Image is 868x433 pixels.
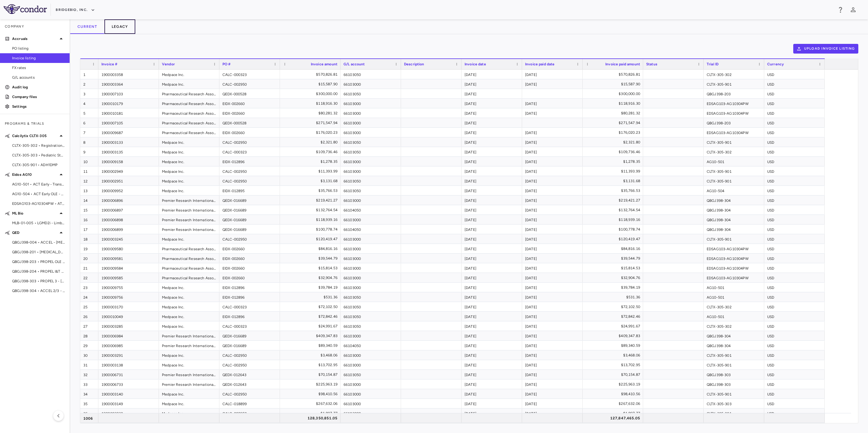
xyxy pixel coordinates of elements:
[462,195,522,205] div: [DATE]
[80,118,98,127] div: 6
[98,263,159,273] div: 1900009584
[159,263,219,273] div: Pharmaceutical Research Associates,
[522,341,583,350] div: [DATE]
[98,312,159,321] div: 1900010049
[98,70,159,79] div: 1900003358
[98,195,159,205] div: 1900006896
[340,331,401,340] div: 66103000
[219,195,280,205] div: QEDX-016689
[80,215,98,224] div: 16
[98,244,159,253] div: 1900009580
[56,5,95,15] button: BridgeBio, Inc.
[764,302,825,311] div: USD
[98,283,159,292] div: 1900009755
[219,70,280,79] div: CALC-000323
[522,283,583,292] div: [DATE]
[764,70,825,79] div: USD
[219,234,280,244] div: CALC-002950
[4,4,47,14] img: logo-full-SnFGN8VE.png
[159,331,219,340] div: Premier Research International LLC
[12,259,65,264] span: QBGJ398-203 • PROPEL OLE - [MEDICAL_DATA]
[80,108,98,118] div: 5
[522,350,583,360] div: [DATE]
[219,302,280,311] div: CALC-000323
[80,79,98,89] div: 2
[764,341,825,350] div: USD
[98,166,159,176] div: 1900002949
[98,118,159,127] div: 1900007105
[159,128,219,137] div: Pharmaceutical Research Associates,
[704,292,764,302] div: AG10-501
[462,225,522,234] div: [DATE]
[522,215,583,224] div: [DATE]
[12,143,65,148] span: CLTX-305-302 • Registrational & LTE - ADH1
[340,312,401,321] div: 66103050
[462,147,522,156] div: [DATE]
[340,108,401,118] div: 66103000
[340,205,401,215] div: 66104050
[159,350,219,360] div: Medpace Inc.
[704,128,764,137] div: EDSAG103-AG10304PW
[80,137,98,147] div: 8
[704,118,764,127] div: QBGJ398-203
[764,195,825,205] div: USD
[80,350,98,360] div: 30
[98,99,159,108] div: 1900010179
[219,312,280,321] div: EIDX-012896
[462,321,522,331] div: [DATE]
[340,195,401,205] div: 66103000
[793,44,859,54] button: Upload invoice listing
[764,89,825,98] div: USD
[704,99,764,108] div: EDSAG103-AG10304PW
[462,166,522,176] div: [DATE]
[12,104,65,109] p: Settings
[522,108,583,118] div: [DATE]
[12,65,65,71] span: FX rates
[159,89,219,98] div: Pharmaceutical Research Associates,
[80,157,98,166] div: 10
[340,137,401,147] div: 66103050
[12,278,65,284] span: QBGJ398-303 • PROPEL 3 - [MEDICAL_DATA]
[98,321,159,331] div: 1900003285
[764,331,825,340] div: USD
[340,166,401,176] div: 66103000
[704,341,764,350] div: QBGJ398-304
[764,128,825,137] div: USD
[80,292,98,302] div: 24
[98,273,159,282] div: 1900009585
[704,79,764,89] div: CLTX-305-901
[764,108,825,118] div: USD
[764,234,825,244] div: USD
[764,176,825,185] div: USD
[764,254,825,263] div: USD
[159,244,219,253] div: Pharmaceutical Research Associates,
[764,350,825,360] div: USD
[462,341,522,350] div: [DATE]
[98,331,159,340] div: 1900006984
[159,292,219,302] div: Medpace Inc.
[159,79,219,89] div: Medpace Inc.
[219,137,280,147] div: CALC-002950
[704,205,764,215] div: QBGJ398-304
[340,254,401,263] div: 66103000
[12,172,58,177] p: Eidos AG10
[159,283,219,292] div: Medpace Inc.
[80,302,98,311] div: 25
[340,321,401,331] div: 66103050
[704,350,764,360] div: CLTX-305-901
[12,36,58,41] p: Accruals
[340,118,401,127] div: 66103000
[159,341,219,350] div: Premier Research International LLC
[80,186,98,195] div: 13
[340,186,401,195] div: 66103050
[462,273,522,282] div: [DATE]
[522,273,583,282] div: [DATE]
[219,350,280,360] div: CALC-002950
[219,273,280,282] div: EIDX-002660
[340,157,401,166] div: 66103000
[704,157,764,166] div: AG10-501
[462,186,522,195] div: [DATE]
[462,283,522,292] div: [DATE]
[159,147,219,156] div: Medpace Inc.
[340,147,401,156] div: 66103050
